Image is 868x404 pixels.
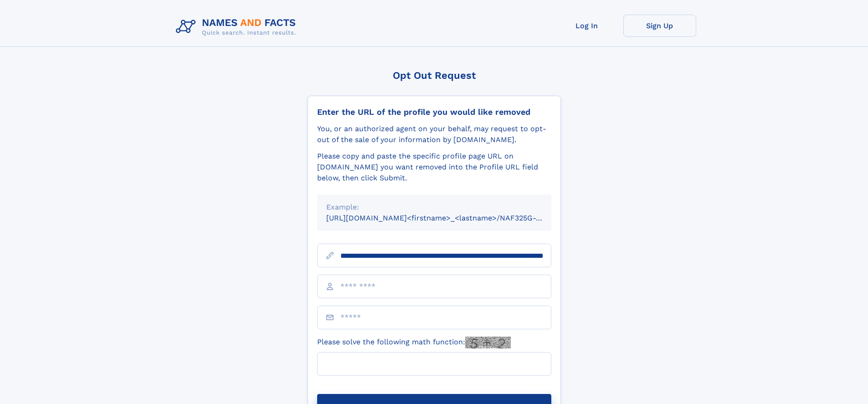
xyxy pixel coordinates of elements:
[317,337,511,348] label: Please solve the following math function:
[317,151,551,184] div: Please copy and paste the specific profile page URL on [DOMAIN_NAME] you want removed into the Pr...
[317,123,551,145] div: You, or an authorized agent on your behalf, may request to opt-out of the sale of your informatio...
[172,15,303,39] img: Logo Names and Facts
[308,70,561,81] div: Opt Out Request
[623,15,696,37] a: Sign Up
[326,214,569,222] small: [URL][DOMAIN_NAME]<firstname>_<lastname>/NAF325G-xxxxxxxx
[317,107,551,117] div: Enter the URL of the profile you would like removed
[550,15,623,37] a: Log In
[326,202,542,213] div: Example:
